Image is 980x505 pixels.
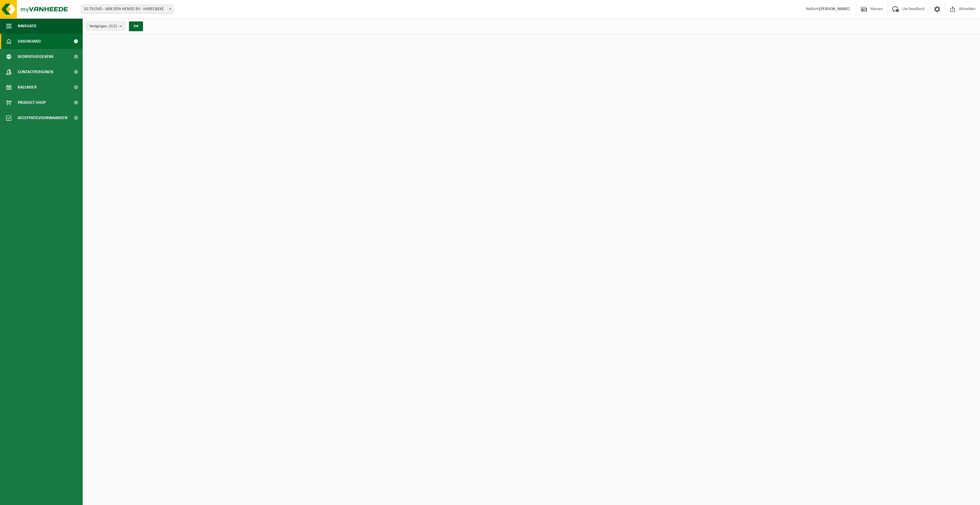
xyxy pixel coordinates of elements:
[89,22,117,31] span: Vestigingen
[18,34,41,49] span: Dashboard
[81,5,174,14] span: 10-791545 - VAN DEN HENDE BV - HARELBEKE
[18,110,67,126] span: Acceptatievoorwaarden
[109,24,117,28] count: (2/2)
[18,80,37,95] span: Kalender
[18,18,37,34] span: Navigatie
[819,7,850,11] strong: [PERSON_NAME]
[81,5,173,13] span: 10-791545 - VAN DEN HENDE BV - HARELBEKE
[129,21,143,31] button: OK
[18,49,54,64] span: Bedrijfsgegevens
[86,21,125,31] button: Vestigingen(2/2)
[18,64,53,80] span: Contactpersonen
[18,95,46,110] span: Product Shop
